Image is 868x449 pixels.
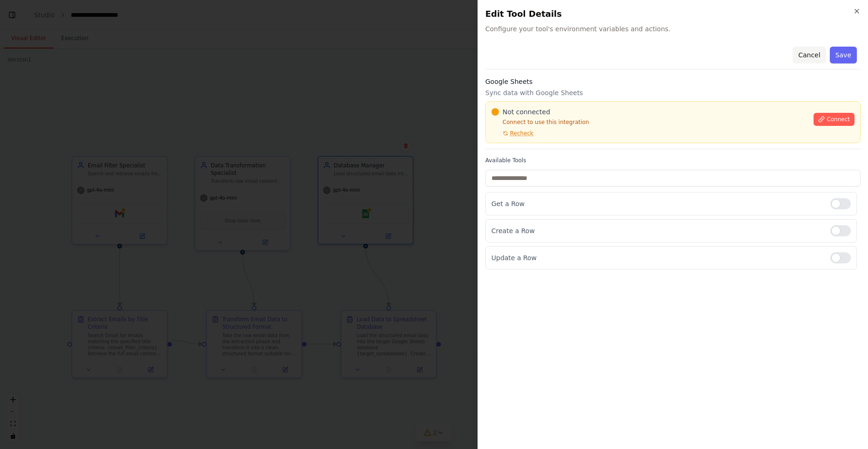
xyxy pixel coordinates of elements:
[485,7,861,21] h2: Edit Tool Details
[503,107,550,117] span: Not connected
[485,157,861,164] label: Available Tools
[485,88,861,97] p: Sync data with Google Sheets
[491,199,823,208] p: Get a Row
[510,130,533,137] span: Recheck
[827,116,850,123] span: Connect
[830,47,857,63] button: Save
[491,130,533,137] button: Recheck
[485,24,861,34] span: Configure your tool's environment variables and actions.
[491,253,823,262] p: Update a Row
[491,118,808,126] p: Connect to use this integration
[491,226,823,235] p: Create a Row
[814,113,855,126] button: Connect
[485,77,861,86] h3: Google Sheets
[793,47,826,63] button: Cancel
